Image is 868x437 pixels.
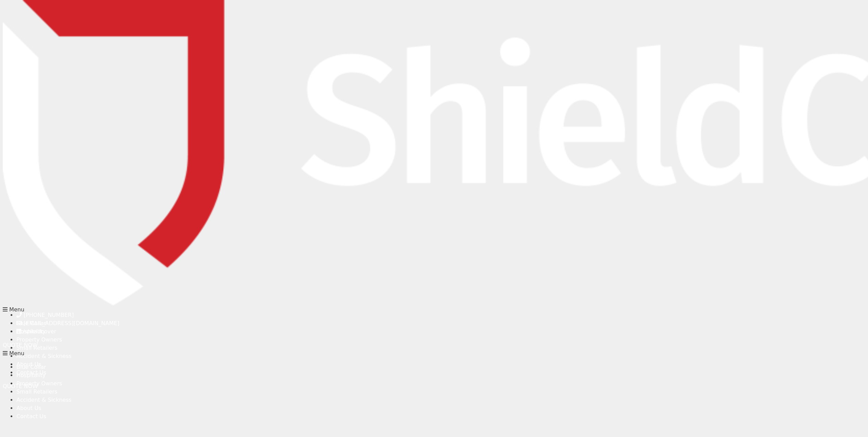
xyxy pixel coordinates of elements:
div: Menu Toggle [3,349,654,358]
a: About Us [16,405,41,411]
a: Blue Collar [16,364,46,370]
span: Menu [9,350,24,357]
a: [EMAIL_ADDRESS][DOMAIN_NAME] [16,320,119,326]
a: /shieldcover [16,328,56,335]
a: Accident & Sickness [16,397,72,403]
a: Property Owners [16,380,62,387]
span: [PHONE_NUMBER] [24,312,74,318]
a: [PHONE_NUMBER] [16,312,74,318]
a: Contact Us [16,413,46,420]
a: Hospitality [16,372,46,378]
a: Small Retailers [16,388,57,395]
span: /shieldcover [23,328,56,335]
span: [EMAIL_ADDRESS][DOMAIN_NAME] [24,320,119,326]
a: QUOTE NOW [3,342,38,348]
